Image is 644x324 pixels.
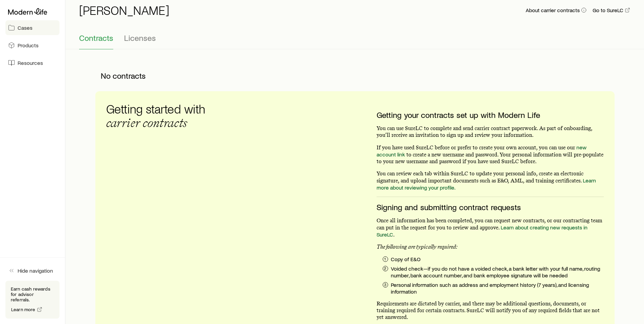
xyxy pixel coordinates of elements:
[592,7,630,14] a: Go to SureLC
[384,282,386,287] p: 3
[391,256,604,263] p: Copy of E&O
[18,267,53,274] span: Hide navigation
[377,144,604,165] p: If you have used SureLC before or prefer to create your own account, you can use our to create a ...
[5,263,59,278] button: Hide navigation
[377,170,604,191] p: You can review each tab within SureLC to update your personal info, create an electronic signatur...
[18,42,39,49] span: Products
[18,59,43,66] span: Resources
[377,244,604,250] p: The following are typically required:
[5,38,59,53] a: Products
[79,3,169,17] h1: [PERSON_NAME]
[384,266,386,271] p: 2
[5,20,59,35] a: Cases
[18,24,32,31] span: Cases
[11,307,35,312] span: Learn more
[384,256,386,261] p: 1
[106,102,206,130] h3: Getting started with
[5,55,59,70] a: Resources
[113,71,146,80] span: contracts
[391,265,604,279] p: Voided check—if you do not have a voided check, a bank letter with your full name, routing number...
[377,110,604,120] h3: Getting your contracts set up with Modern Life
[101,71,111,80] span: No
[377,125,604,139] p: You can use SureLC to complete and send carrier contract paperwork. As part of onboarding, you’ll...
[106,116,187,130] span: carrier contracts
[124,33,156,43] span: Licenses
[11,286,54,302] p: Earn cash rewards for advisor referrals.
[377,202,604,212] h3: Signing and submitting contract requests
[391,281,604,295] p: Personal information such as address and employment history (7 years), and licensing information
[377,217,604,238] p: Once all information has been completed, you can request new contracts, or our contracting team c...
[377,300,604,321] p: Requirements are dictated by carrier, and there may be additional questions, documents, or traini...
[79,33,630,49] div: Contracting sub-page tabs
[525,7,587,14] button: About carrier contracts
[5,281,59,319] div: Earn cash rewards for advisor referrals.Learn more
[79,33,113,43] span: Contracts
